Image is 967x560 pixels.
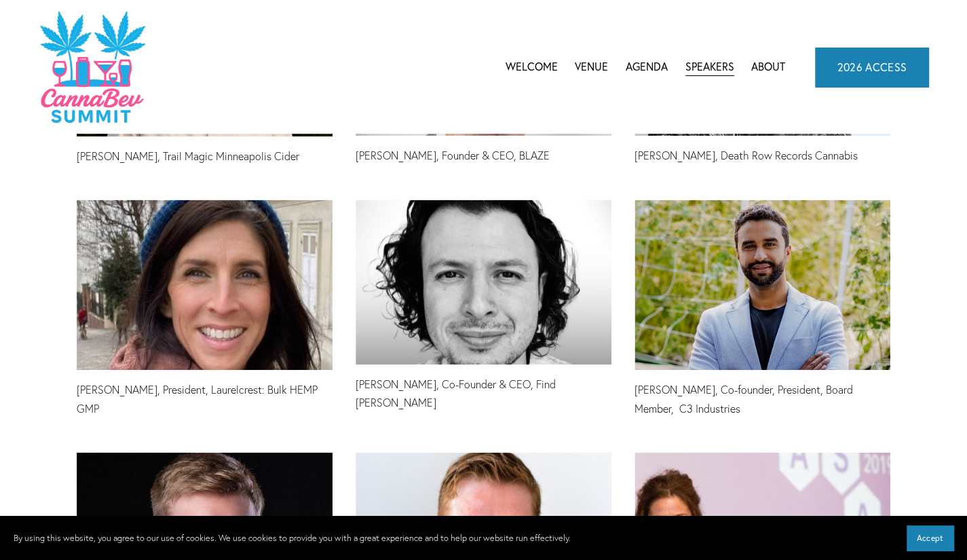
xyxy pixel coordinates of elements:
[77,381,333,417] p: [PERSON_NAME], President, Laurelcrest: Bulk HEMP GMP
[815,48,928,87] a: 2026 ACCESS
[634,147,890,165] p: [PERSON_NAME], Death Row Records Cannabis
[575,57,608,77] a: Venue
[626,58,668,76] span: Agenda
[356,375,611,412] p: [PERSON_NAME], Co-Founder & CEO, Find [PERSON_NAME]
[356,147,611,165] p: [PERSON_NAME], Founder & CEO, BLAZE
[626,57,668,77] a: folder dropdown
[39,10,145,124] img: CannaDataCon
[14,531,571,546] p: By using this website, you agree to our use of cookies. We use cookies to provide you with a grea...
[77,147,333,166] p: [PERSON_NAME], Trail Magic Minneapolis Cider
[917,533,943,543] span: Accept
[685,57,734,77] a: Speakers
[907,525,953,550] button: Accept
[634,381,890,417] p: [PERSON_NAME], Co-founder, President, Board Member, C3 Industries
[506,57,558,77] a: Welcome
[751,57,785,77] a: About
